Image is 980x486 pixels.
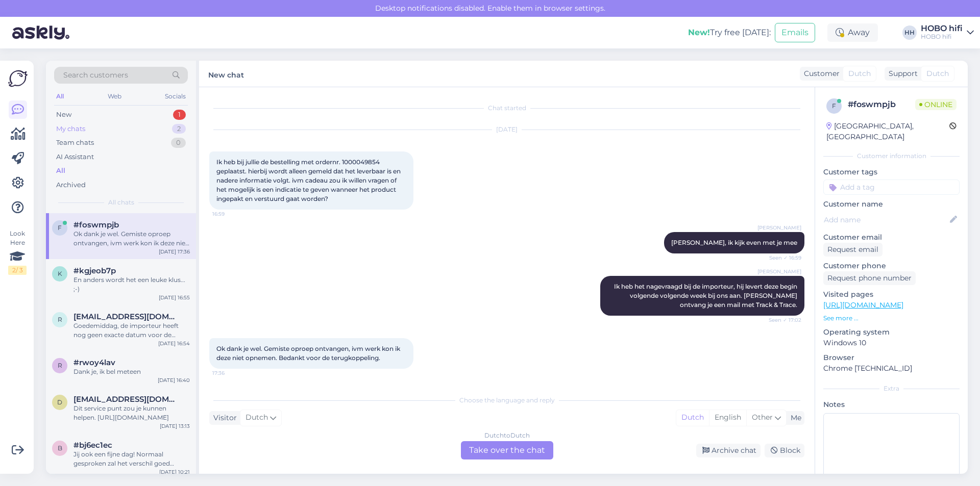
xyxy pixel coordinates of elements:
img: Askly Logo [8,69,28,88]
div: Archived [56,180,86,190]
span: Seen ✓ 17:02 [763,316,801,324]
span: Ok dank je wel. Gemiste oproep ontvangen, ivm werk kon ik deze niet opnemen. Bedankt voor de teru... [216,345,402,362]
div: 2 / 3 [8,266,27,275]
label: New chat [208,67,244,81]
div: All [56,166,65,176]
span: Other [752,413,773,422]
div: Dank je, ik bel meteen [73,367,190,376]
div: [GEOGRAPHIC_DATA], [GEOGRAPHIC_DATA] [826,121,949,142]
div: Team chats [56,138,94,148]
div: HOBO hifi [921,33,963,41]
span: r [58,362,62,369]
span: dstoks026@gmail.com [73,395,180,404]
span: Dutch [848,68,871,79]
span: Online [915,99,957,110]
div: Away [827,23,878,42]
p: Customer tags [823,167,960,177]
span: 17:36 [212,369,251,377]
span: Ik heb het nagevraagd bij de importeur, hij levert deze begin volgende volgende week bij ons aan.... [614,283,799,309]
p: See more ... [823,314,960,323]
div: Support [885,68,918,79]
div: Customer [800,68,840,79]
div: Dutch [676,410,709,425]
div: Request email [823,243,883,257]
p: Visited pages [823,289,960,300]
span: #kgjeob7p [73,266,116,275]
div: Choose the language and reply [209,396,804,405]
div: Visitor [209,413,237,423]
span: All chats [108,198,134,207]
div: Block [765,444,804,457]
div: Ok dank je wel. Gemiste oproep ontvangen, ivm werk kon ik deze niet opnemen. Bedankt voor de teru... [73,229,190,248]
a: [URL][DOMAIN_NAME] [823,300,903,310]
p: Notes [823,399,960,410]
div: Chat started [209,104,804,113]
span: Ik heb bij jullie de bestelling met ordernr. 1000049854 geplaatst. hierbij wordt alleen gemeld da... [216,158,402,202]
span: f [58,224,62,232]
p: Customer phone [823,261,960,271]
p: Chrome [TECHNICAL_ID] [823,363,960,374]
div: 1 [173,110,186,120]
span: r [58,316,62,323]
div: 2 [172,124,186,134]
span: [PERSON_NAME] [757,224,801,232]
span: b [58,444,62,452]
input: Add name [824,214,948,225]
span: #foswmpjb [73,220,119,229]
a: HOBO hifiHOBO hifi [921,24,974,41]
div: Look Here [8,229,27,275]
p: Windows 10 [823,338,960,348]
div: Me [787,413,801,423]
span: Dutch [246,412,268,423]
span: #rwoy4lav [73,358,115,367]
div: [DATE] 10:21 [159,468,190,476]
div: Dit service punt zou je kunnen helpen. [URL][DOMAIN_NAME] [73,404,190,422]
div: Request phone number [823,271,916,285]
div: [DATE] 13:13 [160,422,190,430]
span: 16:59 [212,210,251,218]
div: AI Assistant [56,152,94,162]
div: Jij ook een fijne dag! Normaal gesproken zal het verschil goed hoorbaar zijn. [73,450,190,468]
button: Emails [775,23,815,42]
div: My chats [56,124,85,134]
div: [DATE] 16:55 [159,294,190,301]
span: [PERSON_NAME], ik kijk even met je mee [671,239,797,246]
div: Take over the chat [461,441,553,459]
span: f [832,102,836,110]
div: New [56,110,71,120]
p: Operating system [823,327,960,338]
div: # foswmpjb [848,98,915,111]
div: Extra [823,384,960,393]
b: New! [688,28,710,37]
div: Web [106,90,124,103]
span: Seen ✓ 16:59 [763,254,801,262]
span: Search customers [63,70,128,81]
div: English [709,410,746,425]
div: [DATE] [209,125,804,134]
div: [DATE] 16:40 [158,376,190,384]
div: HOBO hifi [921,24,963,33]
div: Goedemiddag, de importeur heeft nog geen exacte datum voor de eerste levering, maar wij hebben we... [73,321,190,340]
div: [DATE] 16:54 [158,340,190,347]
div: 0 [171,138,186,148]
span: #bj6ec1ec [73,441,112,450]
div: Archive chat [696,444,761,457]
div: Socials [163,90,188,103]
span: d [57,398,62,406]
input: Add a tag [823,180,960,195]
p: Customer email [823,232,960,243]
div: Dutch to Dutch [484,431,530,440]
div: HH [902,25,917,40]
div: [DATE] 17:36 [159,248,190,255]
div: Try free [DATE]: [688,27,771,39]
div: Customer information [823,151,960,161]
span: Dutch [926,68,949,79]
span: robvanes1501@hotmail.com [73,312,180,321]
p: Customer name [823,199,960,210]
span: k [58,270,62,277]
span: [PERSON_NAME] [757,268,801,275]
p: Browser [823,352,960,363]
div: All [54,90,66,103]
div: En anders wordt het een leuke klus... ;-) [73,275,190,294]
